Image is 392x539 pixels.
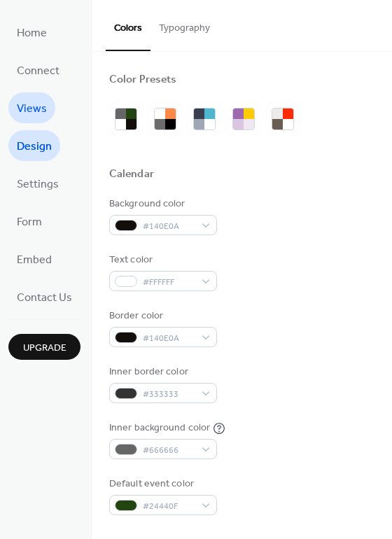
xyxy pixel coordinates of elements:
span: #FFFFFF [143,275,195,290]
span: Contact Us [17,287,72,309]
div: Background color [109,197,214,211]
a: Contact Us [8,281,80,312]
span: Home [17,22,47,45]
a: Settings [8,168,67,199]
div: Border color [109,309,214,323]
div: Inner background color [109,421,210,435]
span: Connect [17,60,59,83]
div: Inner border color [109,365,214,379]
span: Settings [17,174,59,196]
span: #140E0A [143,331,195,346]
div: Default event color [109,477,214,491]
span: Design [17,136,52,158]
div: Text color [109,253,214,267]
a: Embed [8,244,60,274]
a: Form [8,206,50,237]
a: Design [8,130,60,161]
span: Embed [17,249,52,272]
span: Upgrade [23,341,66,356]
span: Form [17,211,42,234]
div: Color Presets [109,73,176,87]
span: Views [17,98,47,120]
span: #24440F [143,499,195,514]
a: Views [8,92,55,123]
a: Connect [8,55,68,85]
span: #666666 [143,443,195,458]
span: #333333 [143,387,195,402]
button: Upgrade [8,334,80,360]
div: Calendar [109,167,154,182]
a: Home [8,17,55,48]
span: #140E0A [143,219,195,234]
